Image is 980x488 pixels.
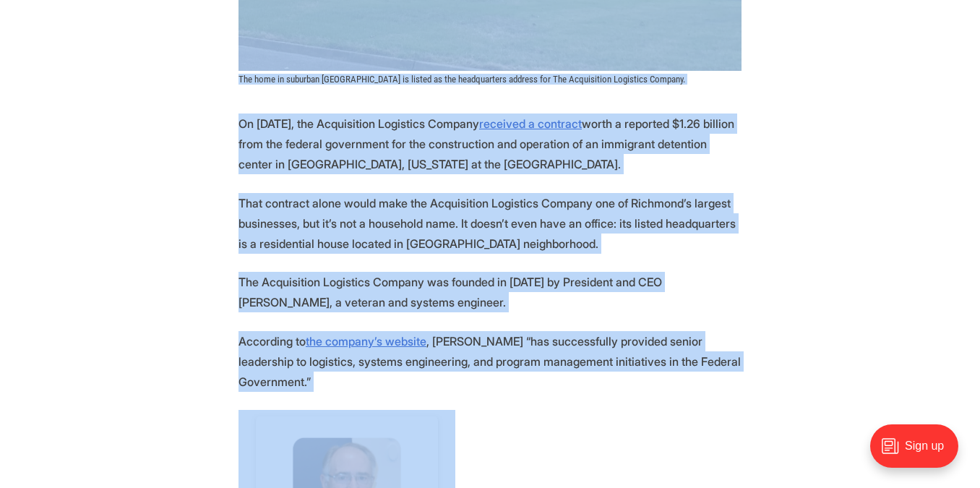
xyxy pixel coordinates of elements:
[238,272,742,312] p: The Acquisition Logistics Company was founded in [DATE] by President and CEO [PERSON_NAME], a vet...
[238,74,685,85] span: The home in suburban [GEOGRAPHIC_DATA] is listed as the headquarters address for The Acquisition ...
[238,331,742,392] p: According to , [PERSON_NAME] “has successfully provided senior leadership to logistics, systems e...
[479,116,582,131] a: received a contract
[858,417,980,488] iframe: portal-trigger
[238,114,742,174] p: On [DATE], the Acquisition Logistics Company worth a reported $1.26 billion from the federal gove...
[306,334,426,348] a: the company’s website
[238,193,742,254] p: That contract alone would make the Acquisition Logistics Company one of Richmond’s largest busine...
